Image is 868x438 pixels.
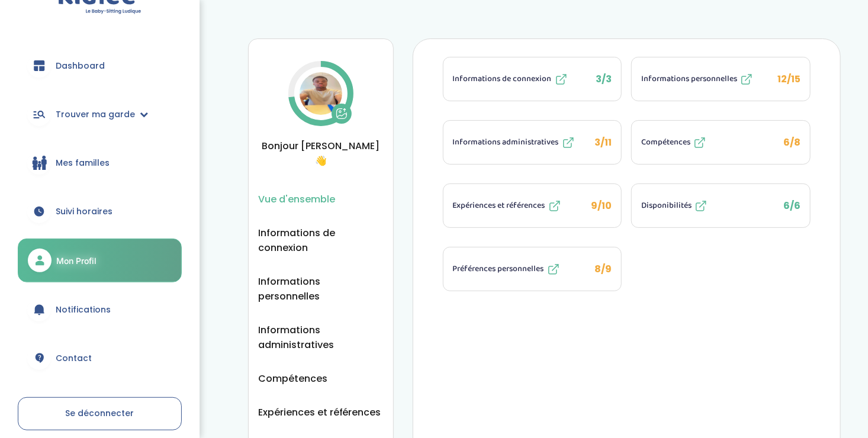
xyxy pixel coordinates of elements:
[594,136,612,149] span: 3/11
[258,405,381,420] button: Expériences et références
[66,407,134,419] span: Se déconnecter
[18,141,182,184] a: Mes familles
[631,120,811,165] li: 6/8
[596,72,612,86] span: 3/3
[443,184,622,227] button: Expériences et références 9/10
[453,263,544,275] span: Préférences personnelles
[300,72,342,115] img: Avatar
[443,57,622,101] button: Informations de connexion 3/3
[56,255,97,267] span: Mon Profil
[777,72,801,86] span: 12/15
[443,120,622,165] li: 3/11
[453,73,552,85] span: Informations de connexion
[56,108,135,121] span: Trouver ma garde
[631,183,811,228] li: 6/6
[641,136,690,149] span: Compétences
[258,192,335,207] button: Vue d'ensemble
[18,190,182,233] a: Suivi horaires
[258,274,384,304] button: Informations personnelles
[594,262,612,276] span: 8/9
[443,121,622,164] button: Informations administratives 3/11
[18,397,182,430] a: Se déconnecter
[443,183,622,228] li: 9/10
[632,121,810,164] button: Compétences 6/8
[258,323,384,352] button: Informations administratives
[443,247,622,291] li: 8/9
[443,57,622,101] li: 3/3
[443,247,622,291] button: Préférences personnelles 8/9
[18,93,182,136] a: Trouver ma garde
[453,136,559,149] span: Informations administratives
[258,139,384,168] span: Bonjour [PERSON_NAME] 👋
[56,60,105,72] span: Dashboard
[632,184,810,227] button: Disponibilités 6/6
[18,288,182,331] a: Notifications
[56,205,112,218] span: Suivi horaires
[641,199,692,212] span: Disponibilités
[56,157,110,169] span: Mes familles
[591,199,612,212] span: 9/10
[258,226,384,255] button: Informations de connexion
[631,57,811,101] li: 12/15
[641,73,737,85] span: Informations personnelles
[18,44,182,87] a: Dashboard
[632,57,810,101] button: Informations personnelles 12/15
[56,352,92,365] span: Contact
[783,136,801,149] span: 6/8
[56,304,111,316] span: Notifications
[783,199,801,212] span: 6/6
[258,371,327,386] button: Compétences
[453,199,545,212] span: Expériences et références
[18,239,182,282] a: Mon Profil
[18,337,182,379] a: Contact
